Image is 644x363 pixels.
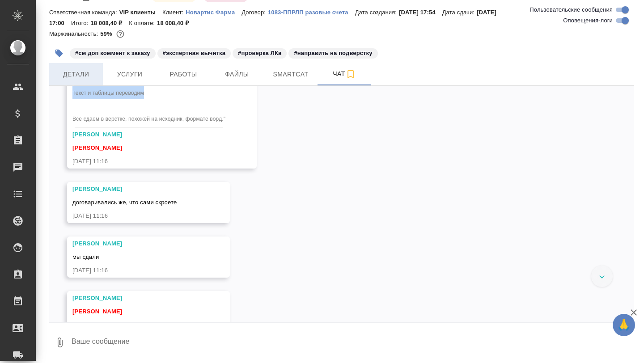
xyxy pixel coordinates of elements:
p: Итого: [71,20,90,26]
a: 1083-ППРЛП разовые счета [268,8,355,16]
p: Ответственная команда: [49,9,119,16]
div: [PERSON_NAME] [72,185,199,194]
span: Услуги [108,69,151,80]
p: Договор: [241,9,268,16]
p: #см доп коммент к заказу [75,49,150,58]
span: мы сдали [72,253,99,260]
p: VIP клиенты [119,9,162,16]
div: [DATE] 11:16 [72,266,199,275]
p: Маржинальность: [49,30,100,37]
p: Дата создания: [355,9,399,16]
span: Оповещения-логи [563,16,613,25]
p: К оплате: [129,20,157,26]
div: [DATE] 11:16 [72,321,199,329]
span: Пользовательские сообщения [530,5,613,14]
div: [DATE] 11:16 [72,211,199,220]
p: 59% [100,30,114,37]
div: [PERSON_NAME] [72,294,199,303]
p: 18 008,40 ₽ [90,20,129,26]
span: Чат [323,68,366,80]
span: см доп коммент к заказу [69,49,157,56]
p: #проверка ЛКа [238,49,281,58]
span: Детали [55,69,97,80]
p: Дата сдачи: [442,9,477,16]
p: Клиент: [162,9,186,16]
div: [DATE] 11:16 [72,157,225,166]
span: [PERSON_NAME] [72,144,122,151]
span: направить на подверстку [288,49,378,56]
p: #экспертная вычитка [163,49,226,58]
p: 18 008,40 ₽ [157,20,195,26]
p: [DATE] 17:54 [399,9,442,16]
span: экспертная вычитка [157,49,232,56]
span: 🙏 [616,316,631,334]
span: [PERSON_NAME] [72,308,122,315]
div: [PERSON_NAME] [72,130,225,139]
p: #направить на подверстку [294,49,372,58]
p: Новартис Фарма [186,9,241,16]
span: Работы [162,69,205,80]
span: Файлы [216,69,258,80]
button: 6082.40 RUB; [114,28,126,40]
button: 🙏 [613,314,635,336]
span: договаривались же, что сами скроете [72,199,177,206]
a: Новартис Фарма [186,8,241,16]
svg: Подписаться [345,69,356,80]
div: [PERSON_NAME] [72,239,199,248]
p: 1083-ППРЛП разовые счета [268,9,355,16]
button: Добавить тэг [49,43,69,63]
span: Smartcat [269,69,312,80]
